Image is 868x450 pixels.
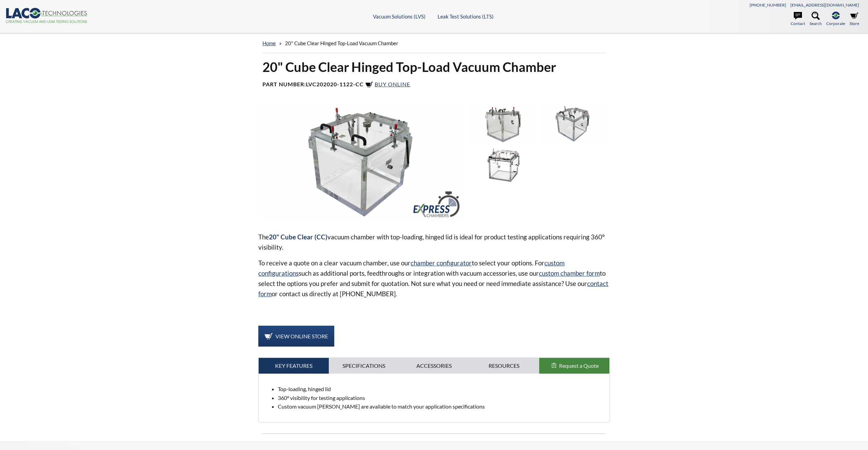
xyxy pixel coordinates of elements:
[329,358,399,374] a: Specifications
[258,105,464,221] img: LVC202020-1122-CC Cubed Express Chamber, rear angled view
[826,20,845,27] span: Corporate
[258,232,609,252] p: The vacuum chamber with top-loading, hinged lid is ideal for product testing applications requiri...
[258,259,565,277] a: custom configurations
[306,81,364,87] b: LVC202020-1122-CC
[373,13,426,20] a: Vacuum Solutions (LVS)
[399,358,469,374] a: Accessories
[278,393,604,402] li: 360° visibility for testing applications
[539,269,600,277] a: custom chamber form
[259,358,329,374] a: Key Features
[262,81,605,89] h4: Part Number:
[262,40,276,46] a: home
[285,40,398,46] span: 20" Cube Clear Hinged Top-Load Vacuum Chamber
[469,105,536,143] img: LVC202020-1122-CC Clear Cubed Vacuum Chamber, top angled view
[375,81,410,87] span: Buy Online
[469,147,536,184] img: LVC202020-1122-CC Cubed Express Chamber, front angled view
[469,358,539,374] a: Resources
[809,12,822,27] a: Search
[790,2,859,8] a: [EMAIL_ADDRESS][DOMAIN_NAME]
[559,362,599,369] span: Request a Quote
[539,105,606,143] img: LVC202020-1122-CC Clear Cubed Vacuum Chamber, angled view
[791,12,805,27] a: Contact
[539,358,609,374] button: Request a Quote
[278,402,604,411] li: Custom vacuum [PERSON_NAME] are available to match your application specifications
[258,279,608,298] a: contact form
[850,12,859,27] a: Store
[438,13,494,20] a: Leak Test Solutions (LTS)
[275,333,328,339] span: View Online Store
[258,326,334,347] a: View Online Store
[411,259,472,267] a: chamber configurator
[278,385,604,393] li: Top-loading, hinged lid
[262,59,605,75] h1: 20" Cube Clear Hinged Top-Load Vacuum Chamber
[750,2,786,8] a: [PHONE_NUMBER]
[258,258,609,299] p: To receive a quote on a clear vacuum chamber, use our to select your options. For such as additio...
[269,233,327,241] strong: 20" Cube Clear (CC)
[365,81,410,87] a: Buy Online
[262,34,605,53] div: »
